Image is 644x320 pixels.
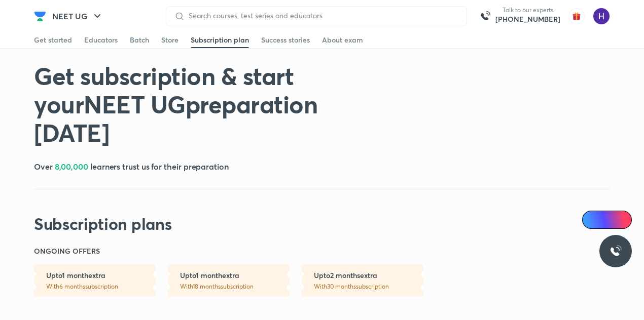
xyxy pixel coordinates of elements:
[322,32,363,48] a: About exam
[55,161,88,172] span: 8,00,000
[34,161,229,173] h5: Over learners trust us for their preparation
[84,35,118,45] div: Educators
[314,283,423,291] p: With 30 months subscription
[582,211,632,229] a: Ai Doubts
[568,8,585,24] img: avatar
[261,35,310,45] div: Success stories
[46,283,156,291] p: With 6 months subscription
[34,10,46,22] img: Company Logo
[130,32,149,48] a: Batch
[261,32,310,48] a: Success stories
[46,6,110,26] button: NEET UG
[180,283,290,291] p: With 18 months subscription
[161,32,178,48] a: Store
[34,264,156,297] a: Upto1 monthextraWith6 monthssubscription
[34,32,72,48] a: Get started
[588,216,596,224] img: Icon
[610,245,622,257] img: ttu
[130,35,149,45] div: Batch
[322,35,363,45] div: About exam
[84,32,118,48] a: Educators
[495,6,560,14] p: Talk to our experts
[191,32,249,48] a: Subscription plan
[168,264,290,297] a: Upto1 monthextraWith18 monthssubscription
[46,270,156,281] h6: Upto 1 month extra
[34,246,100,256] h6: ONGOING OFFERS
[185,12,458,20] input: Search courses, test series and educators
[599,216,626,224] span: Ai Doubts
[475,6,495,26] img: call-us
[161,35,178,45] div: Store
[314,270,423,281] h6: Upto 2 months extra
[191,35,249,45] div: Subscription plan
[34,214,171,234] h2: Subscription plans
[593,8,610,25] img: Hitesh Maheshwari
[34,61,380,146] h1: Get subscription & start your NEET UG preparation [DATE]
[302,264,423,297] a: Upto2 monthsextraWith30 monthssubscription
[180,270,290,281] h6: Upto 1 month extra
[34,35,72,45] div: Get started
[495,14,560,24] a: [PHONE_NUMBER]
